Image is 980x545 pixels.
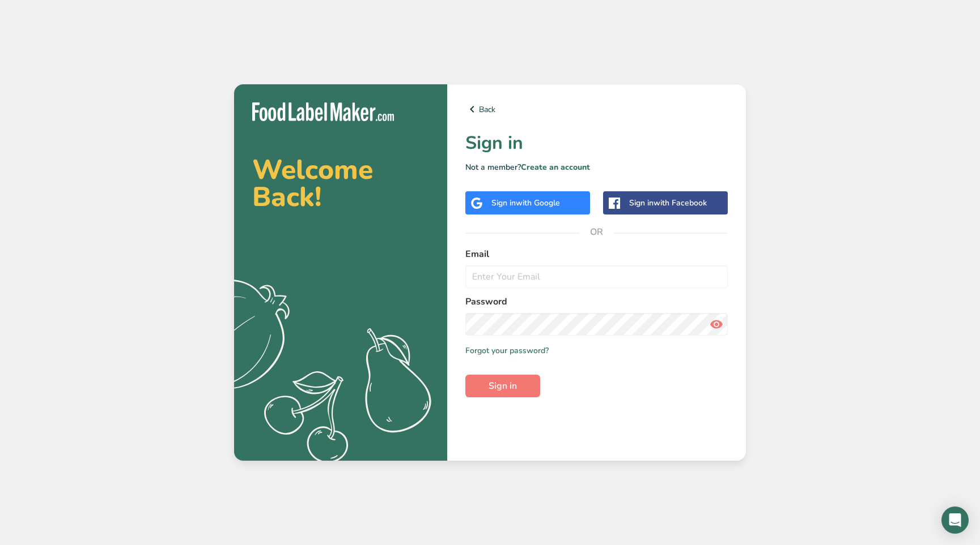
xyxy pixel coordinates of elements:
h2: Welcome Back! [252,156,429,211]
label: Password [465,295,728,308]
img: Food Label Maker [252,102,394,121]
input: Enter Your Email [465,265,728,288]
label: Email [465,247,728,261]
p: Not a member? [465,161,728,173]
a: Back [465,102,728,116]
button: Sign in [465,375,540,397]
span: with Facebook [654,198,707,208]
a: Create an account [521,162,590,173]
h1: Sign in [465,130,728,157]
span: with Google [516,198,560,208]
span: OR [580,215,614,249]
span: Sign in [489,379,517,393]
div: Sign in [491,197,560,209]
div: Sign in [629,197,707,209]
a: Forgot your password? [465,345,549,357]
